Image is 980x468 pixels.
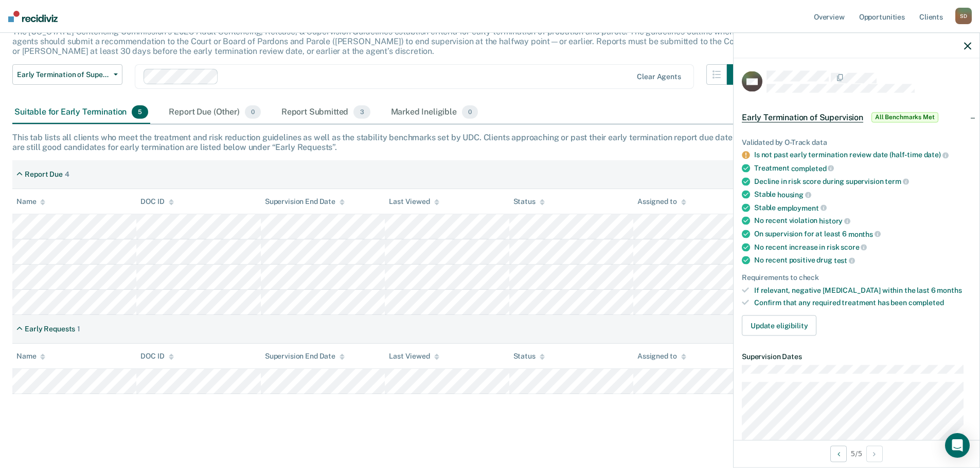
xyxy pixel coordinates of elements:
div: No recent increase in risk [754,242,971,252]
p: The [US_STATE] Sentencing Commission’s 2025 Adult Sentencing, Release, & Supervision Guidelines e... [12,27,744,56]
span: months [937,286,961,294]
span: Early Termination of Supervision [742,112,863,122]
span: history [819,217,850,225]
div: Report Due [25,170,63,179]
div: DOC ID [140,197,173,206]
span: 0 [245,105,261,119]
div: Assigned to [637,352,686,361]
div: Early Requests [25,325,75,333]
div: 4 [65,170,69,179]
span: score [841,243,867,251]
div: No recent positive drug [754,256,971,265]
div: Status [513,197,545,206]
div: 5 / 5 [734,440,979,467]
span: employment [777,203,826,212]
div: Open Intercom Messenger [945,433,970,458]
div: Is not past early termination review date (half-time date) [754,151,971,160]
div: DOC ID [140,352,173,361]
span: Early Termination of Supervision [17,70,110,79]
div: Confirm that any required treatment has been [754,298,971,307]
div: Requirements to check [742,273,971,282]
span: term [885,177,908,185]
dt: Supervision Dates [742,352,971,361]
span: All Benchmarks Met [871,112,938,122]
div: Report Due (Other) [167,101,262,124]
div: Early Termination of SupervisionAll Benchmarks Met [734,101,979,134]
span: completed [908,298,944,307]
div: Decline in risk score during supervision [754,177,971,186]
button: Next Opportunity [866,445,883,462]
div: Supervision End Date [265,197,345,206]
div: Clear agents [637,72,681,81]
div: S D [955,8,972,24]
div: Treatment [754,163,971,173]
div: Stable [754,190,971,199]
div: Status [513,352,545,361]
span: months [848,230,881,238]
div: Validated by O-Track data [742,138,971,146]
div: On supervision for at least 6 [754,229,971,238]
div: 1 [77,325,80,333]
span: 0 [462,105,478,119]
span: 5 [132,105,148,119]
div: Last Viewed [389,197,439,206]
span: completed [791,164,834,172]
button: Update eligibility [742,315,816,336]
div: Last Viewed [389,352,439,361]
div: Name [16,197,45,206]
div: Supervision End Date [265,352,345,361]
div: Report Submitted [279,101,372,124]
div: If relevant, negative [MEDICAL_DATA] within the last 6 [754,286,971,294]
div: Stable [754,203,971,212]
div: This tab lists all clients who meet the treatment and risk reduction guidelines as well as the st... [12,133,968,152]
div: No recent violation [754,216,971,226]
div: Assigned to [637,197,686,206]
span: 3 [353,105,370,119]
span: housing [777,190,811,198]
img: Recidiviz [8,11,58,22]
div: Name [16,352,45,361]
button: Previous Opportunity [830,445,847,462]
div: Marked Ineligible [389,101,480,124]
span: test [834,256,855,264]
div: Suitable for Early Termination [12,101,150,124]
